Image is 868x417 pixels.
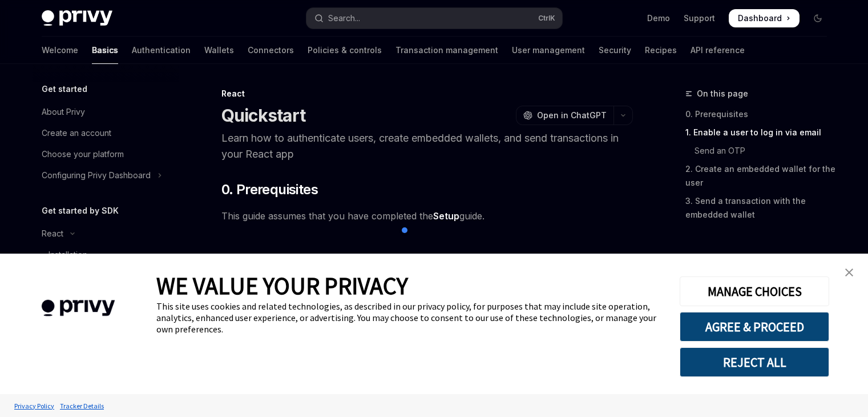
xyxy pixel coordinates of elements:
[204,37,234,64] a: Wallets
[33,223,179,244] button: Toggle React section
[691,37,745,64] a: API reference
[57,396,107,416] a: Tracker Details
[42,10,112,26] img: dark logo
[738,13,782,24] span: Dashboard
[433,210,459,222] a: Setup
[33,165,179,186] button: Toggle Configuring Privy Dashboard section
[49,248,87,262] div: Installation
[33,102,179,122] a: About Privy
[42,105,85,119] div: About Privy
[248,37,294,64] a: Connectors
[845,268,853,276] img: close banner
[221,208,633,224] span: This guide assumes that you have completed the guide.
[132,37,191,64] a: Authentication
[92,37,118,64] a: Basics
[42,227,63,240] div: React
[42,169,151,182] div: Configuring Privy Dashboard
[537,110,607,121] span: Open in ChatGPT
[308,37,382,64] a: Policies & controls
[42,126,111,140] div: Create an account
[685,105,836,123] a: 0. Prerequisites
[33,123,179,143] a: Create an account
[516,106,613,125] button: Open in ChatGPT
[11,396,57,416] a: Privacy Policy
[221,181,318,199] span: 0. Prerequisites
[156,300,663,335] div: This site uses cookies and related technologies, as described in our privacy policy, for purposes...
[328,11,360,25] div: Search...
[684,13,715,24] a: Support
[538,14,555,23] span: Ctrl K
[512,37,585,64] a: User management
[221,130,633,162] p: Learn how to authenticate users, create embedded wallets, and send transactions in your React app
[42,147,124,161] div: Choose your platform
[697,87,748,101] span: On this page
[221,105,306,126] h1: Quickstart
[680,347,829,377] button: REJECT ALL
[838,261,861,284] a: close banner
[645,37,677,64] a: Recipes
[395,37,498,64] a: Transaction management
[685,142,836,160] a: Send an OTP
[685,123,836,142] a: 1. Enable a user to log in via email
[17,283,139,333] img: company logo
[599,37,631,64] a: Security
[729,9,800,27] a: Dashboard
[33,144,179,165] a: Choose your platform
[680,276,829,306] button: MANAGE CHOICES
[42,204,119,218] h5: Get started by SDK
[156,271,408,300] span: WE VALUE YOUR PRIVACY
[685,160,836,192] a: 2. Create an embedded wallet for the user
[221,88,633,99] div: React
[680,312,829,342] button: AGREE & PROCEED
[42,37,78,64] a: Welcome
[306,8,562,29] button: Open search
[647,13,670,24] a: Demo
[42,82,87,96] h5: Get started
[809,9,827,27] button: Toggle dark mode
[685,192,836,224] a: 3. Send a transaction with the embedded wallet
[221,251,430,270] span: 1. Enable a user to log in via email
[33,244,179,265] a: Installation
